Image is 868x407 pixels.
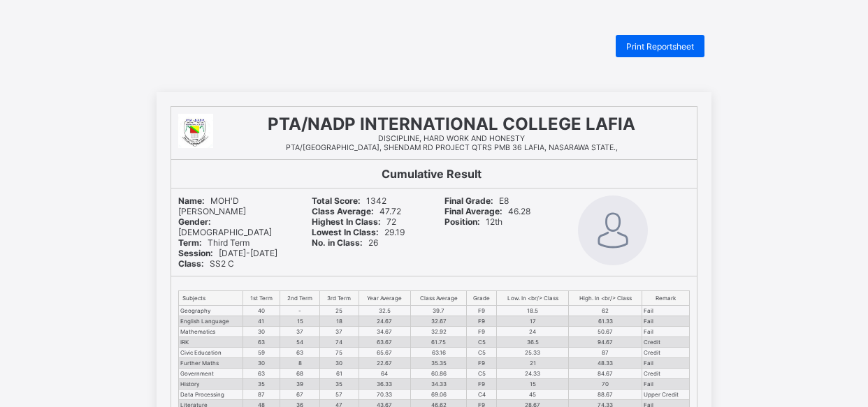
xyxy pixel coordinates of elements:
td: C5 [467,348,497,358]
td: 88.67 [569,390,642,400]
td: 87 [569,348,642,358]
b: Name: [178,195,205,206]
td: 24 [497,327,569,337]
b: Session: [178,248,213,258]
th: Subjects [179,291,243,306]
td: 34.33 [411,379,467,390]
td: 64 [359,369,411,379]
td: 24.33 [497,369,569,379]
td: 25 [320,306,359,316]
td: 37 [320,327,359,337]
td: 69.06 [411,390,467,400]
td: 63.67 [359,337,411,348]
th: 2nd Term [280,291,320,306]
td: 74 [320,337,359,348]
td: C5 [467,337,497,348]
span: 12th [444,216,502,227]
th: Class Average [411,291,467,306]
td: C5 [467,369,497,379]
span: [DATE]-[DATE] [178,248,277,258]
td: 32.92 [411,327,467,337]
td: 70.33 [359,390,411,400]
td: 34.67 [359,327,411,337]
td: Data Processing [179,390,243,400]
td: 48.33 [569,358,642,369]
td: Credit [642,337,690,348]
td: 94.67 [569,337,642,348]
td: F9 [467,379,497,390]
td: 39.7 [411,306,467,316]
th: 1st Term [243,291,280,306]
td: 61.33 [569,316,642,327]
td: 30 [243,327,280,337]
td: 61.75 [411,337,467,348]
td: Fail [642,327,690,337]
td: 87 [243,390,280,400]
td: 15 [280,316,320,327]
span: Third Term [178,237,249,248]
th: Low. In <br/> Class [497,291,569,306]
b: Final Average: [444,206,502,216]
td: 30 [320,358,359,369]
td: 61 [320,369,359,379]
td: Fail [642,306,690,316]
td: 36.5 [497,337,569,348]
td: 25.33 [497,348,569,358]
td: Civic Education [179,348,243,358]
td: Mathematics [179,327,243,337]
td: Credit [642,369,690,379]
td: 35.35 [411,358,467,369]
td: Credit [642,348,690,358]
td: 17 [497,316,569,327]
td: 63 [243,369,280,379]
td: 59 [243,348,280,358]
b: Final Grade: [444,195,493,206]
span: [DEMOGRAPHIC_DATA] [178,216,272,237]
td: 18 [320,316,359,327]
td: 8 [280,358,320,369]
span: SS2 C [178,258,234,269]
td: 45 [497,390,569,400]
td: 60.86 [411,369,467,379]
td: 30 [243,358,280,369]
span: 46.28 [444,206,530,216]
td: 35 [320,379,359,390]
td: 84.67 [569,369,642,379]
b: Gender: [178,216,211,227]
td: 70 [569,379,642,390]
td: 65.67 [359,348,411,358]
span: 72 [312,216,396,227]
td: C4 [467,390,497,400]
td: English Language [179,316,243,327]
td: History [179,379,243,390]
td: F9 [467,316,497,327]
th: Remark [642,291,690,306]
th: Year Average [359,291,411,306]
td: 21 [497,358,569,369]
td: 24.67 [359,316,411,327]
td: Fail [642,358,690,369]
td: F9 [467,306,497,316]
b: Total Score: [312,195,361,206]
td: Geography [179,306,243,316]
b: Position: [444,216,480,227]
span: 26 [312,237,378,248]
span: PTA/NADP INTERNATIONAL COLLEGE LAFIA [268,114,635,134]
td: 68 [280,369,320,379]
td: Upper Credit [642,390,690,400]
th: High. In <br/> Class [569,291,642,306]
td: 75 [320,348,359,358]
td: 39 [280,379,320,390]
td: 32.5 [359,306,411,316]
td: 54 [280,337,320,348]
td: 50.67 [569,327,642,337]
b: Term: [178,237,202,248]
b: Class Average: [312,206,374,216]
td: Fail [642,316,690,327]
td: 41 [243,316,280,327]
th: 3rd Term [320,291,359,306]
b: Class: [178,258,204,269]
td: 18.5 [497,306,569,316]
td: 15 [497,379,569,390]
td: 63 [243,337,280,348]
